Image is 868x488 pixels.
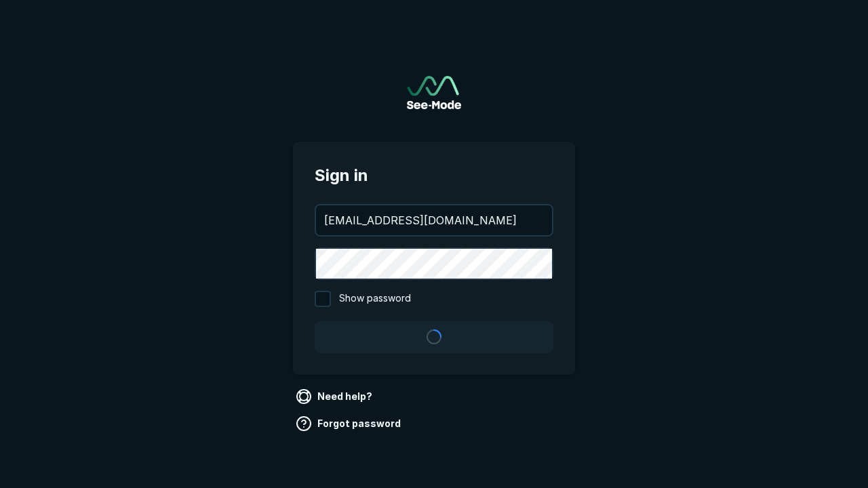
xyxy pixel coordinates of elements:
a: Need help? [293,386,378,407]
input: your@email.com [316,205,552,235]
a: Go to sign in [407,76,461,109]
span: Show password [339,291,411,307]
a: Forgot password [293,413,406,434]
span: Sign in [315,163,553,188]
img: See-Mode Logo [407,76,461,109]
